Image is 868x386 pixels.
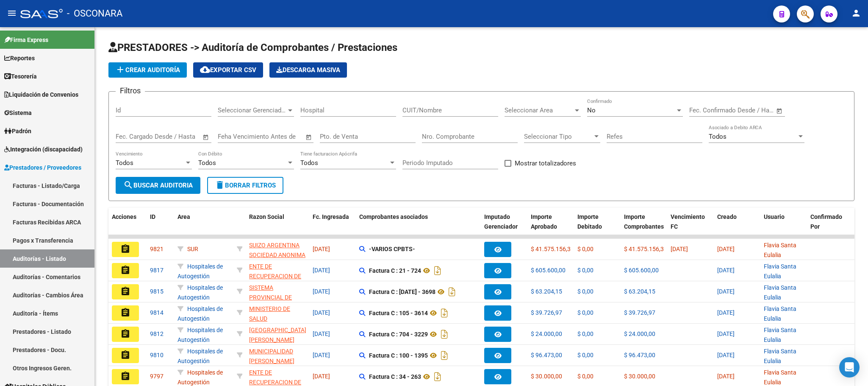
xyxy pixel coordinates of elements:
[577,213,602,230] span: Importe Debitado
[764,242,796,258] span: Flavia Santa Eulalia
[369,246,415,252] strong: -VARIOS CPBTS-
[123,180,133,190] mat-icon: search
[577,309,593,316] span: $ 0,00
[193,62,263,78] button: Exportar CSV
[524,133,593,140] span: Seleccionar Tipo
[116,177,200,194] button: Buscar Auditoria
[577,373,593,380] span: $ 0,00
[369,373,421,380] strong: Factura C : 34 - 263
[810,213,842,230] span: Confirmado Por
[249,327,306,343] span: [GEOGRAPHIC_DATA][PERSON_NAME]
[249,325,306,343] div: - 30546670623
[313,309,330,316] span: [DATE]
[356,208,481,245] datatable-header-cell: Comprobantes asociados
[531,330,562,337] span: $ 24.000,00
[531,267,566,274] span: $ 605.600,00
[177,305,223,322] span: Hospitales de Autogestión
[120,350,130,360] mat-icon: assignment
[624,309,655,316] span: $ 39.726,97
[432,264,443,277] i: Descargar documento
[764,305,796,322] span: Flavia Santa Eulalia
[309,208,356,245] datatable-header-cell: Fc. Ingresada
[4,90,78,99] span: Liquidación de Convenios
[200,66,256,74] span: Exportar CSV
[177,213,190,220] span: Area
[7,8,17,18] mat-icon: menu
[207,177,283,194] button: Borrar Filtros
[249,348,306,374] span: MUNICIPALIDAD [PERSON_NAME][GEOGRAPHIC_DATA]
[249,304,306,322] div: - 30999221463
[200,64,210,75] mat-icon: cloud_download
[574,208,621,245] datatable-header-cell: Importe Debitado
[249,263,305,328] span: ENTE DE RECUPERACION DE FONDOS PARA EL FORTALECIMIENTO DEL SISTEMA DE SALUD DE MENDOZA (REFORSAL)...
[249,283,306,301] div: - 30691822849
[215,180,225,190] mat-icon: delete
[764,348,796,364] span: Flavia Santa Eulalia
[249,213,284,220] span: Razon Social
[187,246,198,252] span: SUR
[577,246,593,252] span: $ 0,00
[249,241,306,258] div: - 30516968431
[851,8,861,18] mat-icon: person
[764,263,796,280] span: Flavia Santa Eulalia
[527,208,574,245] datatable-header-cell: Importe Aprobado
[177,263,223,280] span: Hospitales de Autogestión
[313,213,349,220] span: Fc. Ingresada
[667,208,714,245] datatable-header-cell: Vencimiento FC
[116,159,133,167] span: Todos
[587,106,596,114] span: No
[4,108,32,117] span: Sistema
[150,309,164,316] span: 9814
[150,213,155,220] span: ID
[174,208,233,245] datatable-header-cell: Area
[624,373,655,380] span: $ 30.000,00
[505,106,573,114] span: Seleccionar Area
[775,106,785,116] button: Open calendar
[709,133,727,140] span: Todos
[717,213,737,220] span: Creado
[531,373,562,380] span: $ 30.000,00
[150,288,164,295] span: 9815
[531,309,562,316] span: $ 39.726,97
[671,246,688,252] span: [DATE]
[120,371,130,381] mat-icon: assignment
[313,246,330,252] span: [DATE]
[369,352,428,359] strong: Factura C : 100 - 1395
[714,208,760,245] datatable-header-cell: Creado
[717,309,735,316] span: [DATE]
[481,208,527,245] datatable-header-cell: Imputado Gerenciador
[717,352,735,358] span: [DATE]
[151,133,192,140] input: End date
[369,267,421,274] strong: Factura C : 21 - 724
[313,288,330,295] span: [DATE]
[531,246,574,252] span: $ 41.575.156,33
[249,242,305,258] span: SUIZO ARGENTINA SOCIEDAD ANONIMA
[147,208,174,245] datatable-header-cell: ID
[4,145,83,154] span: Integración (discapacidad)
[624,288,655,295] span: $ 63.204,15
[484,213,518,230] span: Imputado Gerenciador
[120,308,130,318] mat-icon: assignment
[839,357,860,378] div: Open Intercom Messenger
[577,267,593,274] span: $ 0,00
[439,349,450,362] i: Descargar documento
[717,373,735,380] span: [DATE]
[108,208,147,245] datatable-header-cell: Acciones
[4,126,31,136] span: Padrón
[120,244,130,254] mat-icon: assignment
[116,85,145,97] h3: Filtros
[439,306,450,320] i: Descargar documento
[4,72,37,81] span: Tesorería
[764,369,796,386] span: Flavia Santa Eulalia
[198,159,216,167] span: Todos
[177,369,223,386] span: Hospitales de Autogestión
[577,352,593,358] span: $ 0,00
[120,286,130,296] mat-icon: assignment
[215,182,276,189] span: Borrar Filtros
[120,329,130,339] mat-icon: assignment
[246,208,309,245] datatable-header-cell: Razon Social
[313,352,330,358] span: [DATE]
[689,106,717,114] input: Start date
[439,327,450,341] i: Descargar documento
[531,288,562,295] span: $ 63.204,15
